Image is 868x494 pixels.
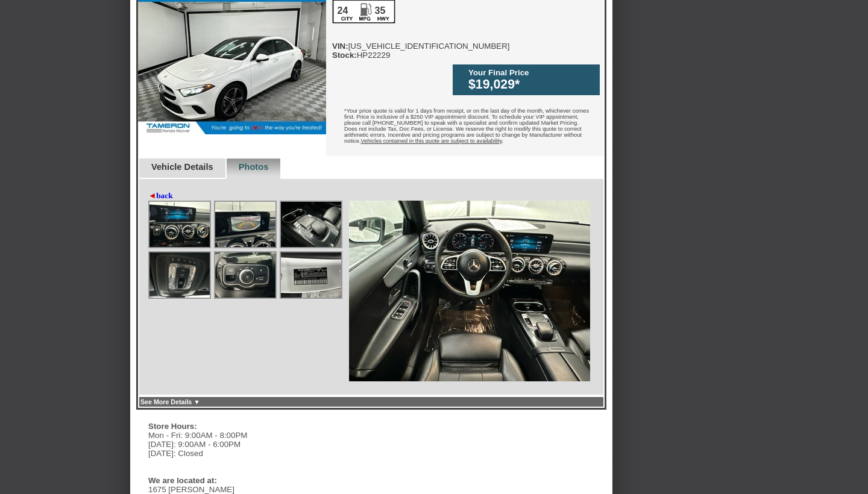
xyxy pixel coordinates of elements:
[149,252,210,298] img: Image.aspx
[148,191,156,200] span: ◄
[151,162,213,172] a: Vehicle Details
[148,476,323,485] div: We are located at:
[215,252,275,298] img: Image.aspx
[360,138,502,144] u: Vehicles contained in this quote are subject to availability
[374,5,386,16] div: 35
[468,68,594,77] div: Your Final Price
[336,5,349,16] div: 24
[468,77,594,92] div: $19,029*
[140,398,200,405] a: See More Details ▼
[149,202,210,247] img: Image.aspx
[148,191,173,201] a: ◄back
[281,202,341,247] img: Image.aspx
[148,431,329,458] div: Mon - Fri: 9:00AM - 8:00PM [DATE]: 9:00AM - 6:00PM [DATE]: Closed
[215,202,275,247] img: Image.aspx
[326,99,603,156] div: *Your price quote is valid for 1 days from receipt, or on the last day of the month, whichever co...
[239,162,269,172] a: Photos
[148,422,323,431] div: Store Hours:
[349,201,590,381] img: Image.aspx
[281,252,341,298] img: Image.aspx
[332,51,357,60] b: Stock:
[332,42,348,51] b: VIN:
